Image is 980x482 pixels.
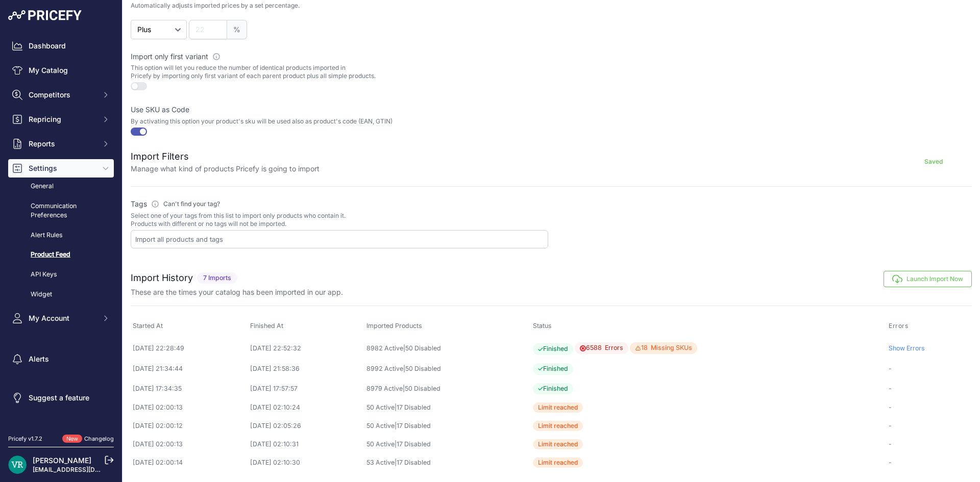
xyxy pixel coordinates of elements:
[8,246,114,264] a: Product Feed
[8,177,114,195] a: General
[364,453,530,472] td: |
[8,159,114,177] button: Settings
[366,385,403,392] a: 8979 Active
[62,435,82,443] span: New
[8,266,114,284] a: API Keys
[364,435,530,453] td: |
[29,114,95,124] span: Repricing
[131,417,248,435] td: [DATE] 02:00:12
[131,435,248,453] td: [DATE] 02:00:13
[131,199,548,209] label: Tags
[8,286,114,303] a: Widget
[533,343,573,355] span: Finished
[248,398,364,417] td: [DATE] 02:10:24
[131,212,548,228] p: Select one of your tags from this list to import only products who contain it. Products with diff...
[131,164,320,174] p: Manage what kind of products Pricefy is going to import
[133,322,163,329] span: Started At
[131,271,193,285] h2: Import History
[8,37,114,55] a: Dashboard
[397,440,431,448] a: 17 Disabled
[884,271,972,287] button: Launch Import Now
[8,197,114,224] a: Communication Preferences
[131,52,548,62] label: Import only first variant
[397,403,431,411] a: 17 Disabled
[131,2,300,10] p: Automatically adjusts imported prices by a set percentage.
[405,385,440,392] a: 50 Disabled
[575,342,628,354] span: 6588 Errors
[533,402,583,413] span: Limit reached
[889,440,970,449] p: -
[364,417,530,435] td: |
[8,61,114,80] a: My Catalog
[533,439,583,449] span: Limit reached
[131,379,248,399] td: [DATE] 17:34:35
[366,440,395,448] a: 50 Active
[889,384,970,394] p: -
[8,309,114,327] button: My Account
[533,322,552,329] span: Status
[8,226,114,244] a: Alert Rules
[364,398,530,417] td: |
[397,422,431,429] a: 17 Disabled
[131,149,320,164] h2: Import Filters
[533,383,573,395] span: Finished
[889,322,909,330] span: Errors
[533,421,583,431] span: Limit reached
[29,139,95,149] span: Reports
[8,110,114,129] button: Repricing
[397,459,431,466] a: 17 Disabled
[366,403,395,411] a: 50 Active
[8,389,114,407] a: Suggest a feature
[8,435,42,443] div: Pricefy v1.7.2
[248,453,364,472] td: [DATE] 02:10:30
[364,359,530,379] td: |
[366,459,395,466] a: 53 Active
[29,90,95,100] span: Competitors
[8,10,82,20] img: Pricefy Logo
[248,359,364,379] td: [DATE] 21:58:36
[533,363,573,375] span: Finished
[131,398,248,417] td: [DATE] 02:00:13
[8,350,114,368] a: Alerts
[163,200,220,208] span: Can't find your tag?
[8,135,114,153] button: Reports
[405,365,441,372] a: 50 Disabled
[366,422,395,429] a: 50 Active
[364,379,530,399] td: |
[29,313,95,323] span: My Account
[197,272,237,284] span: 7 Imports
[131,287,343,297] p: These are the times your catalog has been imported in our app.
[533,458,583,468] span: Limit reached
[889,344,925,352] a: Show Errors
[889,403,970,413] p: -
[889,458,970,468] p: -
[84,435,114,442] a: Changelog
[8,86,114,104] button: Competitors
[889,364,970,374] p: -
[131,64,548,80] p: This option will let you reduce the number of identical products imported in Pricefy by importing...
[889,421,970,431] p: -
[248,417,364,435] td: [DATE] 02:05:26
[131,105,548,115] label: Use SKU as Code
[405,344,441,352] a: 50 Disabled
[131,453,248,472] td: [DATE] 02:00:14
[364,338,530,359] td: |
[248,379,364,399] td: [DATE] 17:57:57
[630,342,697,354] span: 18 Missing SKUs
[131,338,248,359] td: [DATE] 22:28:49
[135,235,548,244] input: Import all products and tags
[248,435,364,453] td: [DATE] 02:10:31
[895,154,972,170] button: Saved
[33,466,139,473] a: [EMAIL_ADDRESS][DOMAIN_NAME]
[227,20,247,39] span: %
[248,338,364,359] td: [DATE] 22:52:32
[131,117,548,125] p: By activating this option your product's sku will be used also as product's code (EAN, GTIN)
[366,365,403,372] a: 8992 Active
[33,456,91,465] a: [PERSON_NAME]
[250,322,283,329] span: Finished At
[131,359,248,379] td: [DATE] 21:34:44
[29,163,95,173] span: Settings
[8,37,114,422] nav: Sidebar
[366,322,422,329] span: Imported Products
[889,322,911,330] button: Errors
